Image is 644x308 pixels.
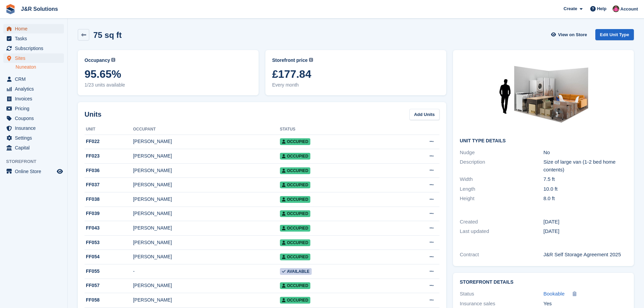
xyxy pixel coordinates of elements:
[460,251,543,259] div: Contract
[272,68,439,80] span: £177.84
[544,158,627,173] div: Size of large van (1-2 bed home contents)
[544,149,627,157] div: No
[280,282,310,289] span: Occupied
[133,210,280,217] div: [PERSON_NAME]
[280,138,310,145] span: Occupied
[85,124,133,135] th: Unit
[15,167,55,176] span: Online Store
[544,291,565,297] span: Bookable
[3,24,64,33] a: menu
[544,195,627,203] div: 8.0 ft
[544,228,627,235] div: [DATE]
[85,167,133,174] div: FF036
[56,167,64,175] a: Preview store
[3,114,64,123] a: menu
[85,81,252,89] span: 1/23 units available
[460,218,543,226] div: Created
[280,210,310,217] span: Occupied
[85,68,252,80] span: 95.65%
[280,153,310,160] span: Occupied
[3,143,64,152] a: menu
[133,124,280,135] th: Occupant
[3,34,64,43] a: menu
[133,224,280,232] div: [PERSON_NAME]
[460,195,543,203] div: Height
[309,58,313,62] img: icon-info-grey-7440780725fd019a000dd9b08b2336e03edf1995a4989e88bcd33f0948082b44.svg
[3,123,64,133] a: menu
[544,290,565,298] a: Bookable
[460,290,543,298] div: Status
[544,175,627,183] div: 7.5 ft
[460,158,543,173] div: Description
[133,196,280,203] div: [PERSON_NAME]
[620,6,638,13] span: Account
[460,149,543,157] div: Nudge
[85,196,133,203] div: FF038
[133,239,280,246] div: [PERSON_NAME]
[15,94,55,103] span: Invoices
[3,53,64,63] a: menu
[460,138,627,144] h2: Unit Type details
[280,254,310,260] span: Occupied
[6,158,67,165] span: Storefront
[544,218,627,226] div: [DATE]
[85,282,133,289] div: FF057
[558,31,587,38] span: View on Store
[85,138,133,145] div: FF022
[133,181,280,188] div: [PERSON_NAME]
[15,24,55,33] span: Home
[493,57,594,133] img: 100-sqft-unit.jpg
[133,282,280,289] div: [PERSON_NAME]
[460,185,543,193] div: Length
[544,300,627,308] div: Yes
[280,167,310,174] span: Occupied
[460,228,543,235] div: Last updated
[15,133,55,143] span: Settings
[272,57,308,64] span: Storefront price
[85,268,133,275] div: FF055
[133,264,280,279] td: -
[613,5,619,12] img: Julie Morgan
[280,124,396,135] th: Status
[15,53,55,63] span: Sites
[15,44,55,53] span: Subscriptions
[595,29,634,40] a: Edit Unit Type
[133,138,280,145] div: [PERSON_NAME]
[544,251,627,259] div: J&R Self Storage Agreement 2025
[3,167,64,176] a: menu
[272,81,439,89] span: Every month
[564,5,577,12] span: Create
[544,185,627,193] div: 10.0 ft
[460,280,627,285] h2: Storefront Details
[15,114,55,123] span: Coupons
[85,239,133,246] div: FF053
[111,58,115,62] img: icon-info-grey-7440780725fd019a000dd9b08b2336e03edf1995a4989e88bcd33f0948082b44.svg
[85,109,101,119] h2: Units
[15,123,55,133] span: Insurance
[16,64,64,70] a: Nuneaton
[3,94,64,103] a: menu
[280,196,310,203] span: Occupied
[5,4,16,14] img: stora-icon-8386f47178a22dfd0bd8f6a31ec36ba5ce8667c1dd55bd0f319d3a0aa187defe.svg
[133,152,280,160] div: [PERSON_NAME]
[133,167,280,174] div: [PERSON_NAME]
[280,182,310,188] span: Occupied
[3,74,64,84] a: menu
[133,297,280,304] div: [PERSON_NAME]
[85,297,133,304] div: FF058
[85,181,133,188] div: FF037
[280,225,310,232] span: Occupied
[85,253,133,260] div: FF054
[93,30,122,40] h2: 75 sq ft
[15,34,55,43] span: Tasks
[280,239,310,246] span: Occupied
[460,300,543,308] div: Insurance sales
[3,84,64,94] a: menu
[85,57,110,64] span: Occupancy
[3,104,64,113] a: menu
[280,297,310,304] span: Occupied
[597,5,606,12] span: Help
[18,3,61,15] a: J&R Solutions
[3,44,64,53] a: menu
[409,109,439,120] a: Add Units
